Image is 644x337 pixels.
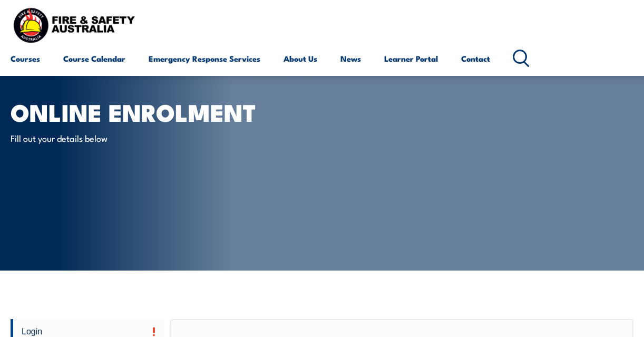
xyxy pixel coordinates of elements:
[384,46,438,71] a: Learner Portal
[340,46,361,71] a: News
[149,46,260,71] a: Emergency Response Services
[11,46,40,71] a: Courses
[461,46,490,71] a: Contact
[11,101,271,122] h1: Online Enrolment
[284,46,317,71] a: About Us
[11,132,203,144] p: Fill out your details below
[63,46,125,71] a: Course Calendar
